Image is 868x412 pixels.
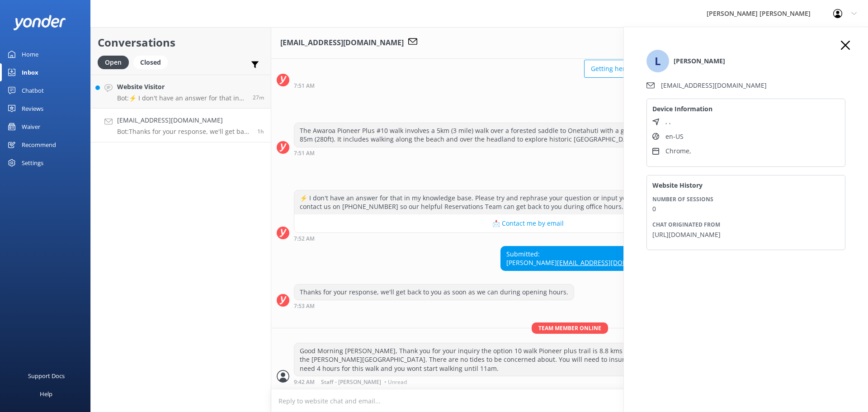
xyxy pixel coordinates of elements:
[646,50,669,72] div: L
[294,150,763,156] div: 07:51am 13-Aug-2025 (UTC +12:00) Pacific/Auckland
[117,128,250,136] p: Bot: Thanks for your response, we'll get back to you as soon as we can during opening hours.
[321,379,381,385] span: Staff - [PERSON_NAME]
[294,303,315,309] strong: 7:53 AM
[294,236,315,242] strong: 7:52 AM
[294,235,763,242] div: 07:52am 13-Aug-2025 (UTC +12:00) Pacific/Auckland
[652,181,840,189] h4: Website History
[294,343,762,376] div: Good Morning [PERSON_NAME], Thank you for your inquiry the option 10 walk Pioneer plus trail is 8...
[294,151,315,156] strong: 7:51 AM
[294,190,762,214] div: ⚡ I don't have an answer for that in my knowledge base. Please try and rephrase your question or ...
[557,258,663,267] a: [EMAIL_ADDRESS][DOMAIN_NAME]
[91,109,271,142] a: [EMAIL_ADDRESS][DOMAIN_NAME]Bot:Thanks for your response, we'll get back to you as soon as we can...
[652,117,840,127] li: Location
[674,56,725,66] b: [PERSON_NAME]
[22,118,40,136] div: Waiver
[294,83,315,89] strong: 7:51 AM
[384,379,407,385] span: • Unread
[40,385,52,403] div: Help
[98,56,129,69] div: Open
[652,146,840,156] li: Device type
[22,99,43,118] div: Reviews
[133,56,168,69] div: Closed
[22,45,38,63] div: Home
[22,136,56,154] div: Recommend
[117,115,250,125] h4: [EMAIL_ADDRESS][DOMAIN_NAME]
[652,104,840,113] h4: Device Information
[280,37,404,49] h3: [EMAIL_ADDRESS][DOMAIN_NAME]
[294,284,574,300] div: Thanks for your response, we'll get back to you as soon as we can during opening hours.
[294,214,762,232] button: 📩 Contact me by email
[22,63,38,81] div: Inbox
[646,81,845,90] li: Email
[500,273,863,279] div: 07:53am 13-Aug-2025 (UTC +12:00) Pacific/Auckland
[652,132,840,142] li: Language
[652,221,720,228] span: Chat originated from
[117,94,246,102] p: Bot: ⚡ I don't have an answer for that in my knowledge base. Please try and rephrase your questio...
[294,82,763,89] div: 07:51am 13-Aug-2025 (UTC +12:00) Pacific/Auckland
[253,94,264,101] span: 09:14am 13-Aug-2025 (UTC +12:00) Pacific/Auckland
[117,82,246,92] h4: Website Visitor
[532,322,608,334] span: Team member online
[584,60,636,78] button: Getting here
[14,15,66,30] img: yonder-white-logo.png
[652,230,840,239] p: [URL][DOMAIN_NAME]
[652,195,713,203] span: Number of sessions
[841,41,850,51] button: Close
[294,379,315,385] strong: 9:42 AM
[98,57,133,67] a: Open
[22,154,43,172] div: Settings
[294,379,763,385] div: 09:42am 13-Aug-2025 (UTC +12:00) Pacific/Auckland
[294,303,574,309] div: 07:53am 13-Aug-2025 (UTC +12:00) Pacific/Auckland
[257,128,264,135] span: 07:53am 13-Aug-2025 (UTC +12:00) Pacific/Auckland
[646,50,845,72] li: Name
[28,367,65,385] div: Support Docs
[98,34,264,51] h2: Conversations
[501,246,862,270] div: Submitted: [PERSON_NAME] I have some questions on the Awaroa Pioneer Trail Plus #10 trip
[22,81,44,99] div: Chatbot
[133,57,172,67] a: Closed
[294,123,762,147] div: The Awaroa Pioneer Plus #10 walk involves a 5km (3 mile) walk over a forested saddle to Onetahuti...
[91,75,271,109] a: Website VisitorBot:⚡ I don't have an answer for that in my knowledge base. Please try and rephras...
[652,204,840,213] p: 0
